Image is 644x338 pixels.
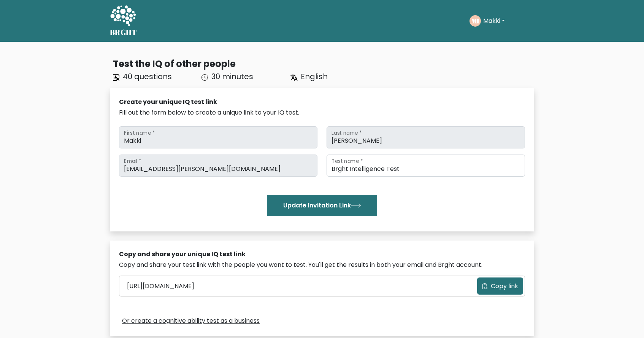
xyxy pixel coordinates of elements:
span: Copy link [491,282,518,291]
div: Fill out the form below to create a unique link to your IQ test. [119,108,525,117]
div: Copy and share your test link with the people you want to test. You'll get the results in both yo... [119,260,525,269]
span: English [301,71,328,82]
a: Or create a cognitive ability test as a business [122,316,260,325]
button: Update Invitation Link [267,195,377,216]
text: MI [471,16,479,25]
div: Copy and share your unique IQ test link [119,250,525,259]
button: Copy link [477,277,523,295]
input: Test name [327,155,525,177]
div: Test the IQ of other people [113,57,534,71]
input: First name [119,126,317,148]
span: 40 questions [123,71,172,82]
input: Last name [327,126,525,148]
input: Email [119,155,317,177]
div: Create your unique IQ test link [119,97,525,107]
button: Makki [481,16,507,26]
span: 30 minutes [211,71,253,82]
a: BRGHT [110,3,137,39]
h5: BRGHT [110,28,137,37]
